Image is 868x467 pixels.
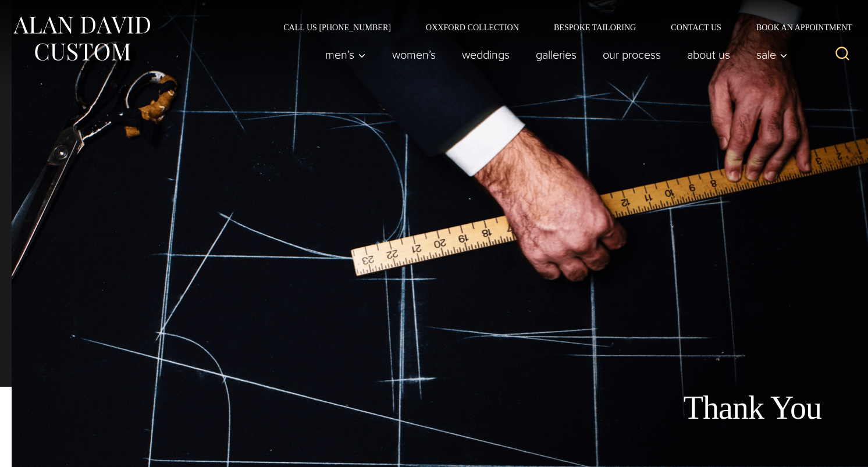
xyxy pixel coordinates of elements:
[739,23,856,31] a: Book an Appointment
[523,43,590,66] a: Galleries
[563,388,821,427] h1: Thank You
[266,23,408,31] a: Call Us [PHONE_NUMBER]
[674,43,744,66] a: About Us
[828,41,856,69] button: View Search Form
[12,13,151,65] img: Alan David Custom
[590,43,674,66] a: Our Process
[408,23,536,31] a: Oxxford Collection
[325,49,366,60] span: Men’s
[536,23,653,31] a: Bespoke Tailoring
[449,43,523,66] a: weddings
[379,43,449,66] a: Women’s
[266,23,856,31] nav: Secondary Navigation
[756,49,788,60] span: Sale
[312,43,794,66] nav: Primary Navigation
[653,23,739,31] a: Contact Us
